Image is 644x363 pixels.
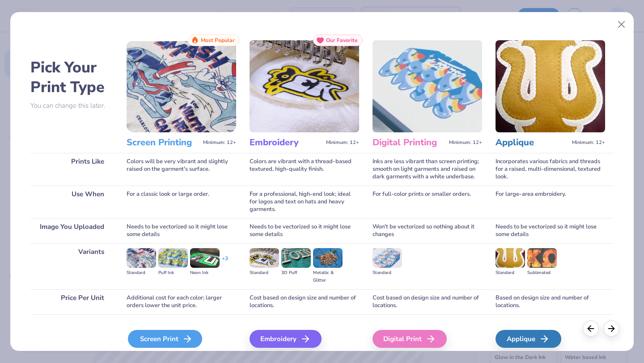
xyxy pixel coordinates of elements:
div: Colors will be very vibrant and slightly raised on the garment's surface. [127,153,236,186]
img: Applique [496,40,605,132]
span: Minimum: 12+ [449,139,482,146]
div: Puff Ink [158,269,188,277]
div: For a classic look or large order. [127,186,236,218]
div: Cost based on design size and number of locations. [250,289,359,314]
span: Minimum: 12+ [572,139,605,146]
span: Our Favorite [326,37,358,43]
img: Metallic & Glitter [313,248,343,268]
div: For large-area embroidery. [496,186,605,218]
div: + 3 [222,255,228,270]
span: Most Popular [201,37,235,43]
div: Image You Uploaded [30,218,113,243]
h3: Screen Printing [127,137,199,148]
div: Digital Print [373,330,447,348]
img: Standard [250,248,279,268]
div: Needs to be vectorized so it might lose some details [496,218,605,243]
div: Needs to be vectorized so it might lose some details [127,218,236,243]
div: Variants [30,243,113,289]
div: Cost based on design size and number of locations. [373,289,482,314]
div: 3D Puff [281,269,311,277]
div: Incorporates various fabrics and threads for a raised, multi-dimensional, textured look. [496,153,605,186]
img: Standard [373,248,402,268]
h3: Embroidery [250,137,322,148]
img: Standard [496,248,525,268]
span: We'll vectorize your image. [250,350,359,357]
img: Puff Ink [158,248,188,268]
img: 3D Puff [281,248,311,268]
img: Standard [127,248,156,268]
span: Minimum: 12+ [326,139,359,146]
img: Neon Ink [190,248,220,268]
div: Metallic & Glitter [313,269,343,284]
div: Embroidery [250,330,322,348]
span: We'll vectorize your image. [496,350,605,357]
img: Sublimated [527,248,557,268]
div: Sublimated [527,269,557,277]
div: Additional cost for each color; larger orders lower the unit price. [127,289,236,314]
span: We'll vectorize your image. [127,350,236,357]
div: Use When [30,186,113,218]
div: For a professional, high-end look; ideal for logos and text on hats and heavy garments. [250,186,359,218]
img: Embroidery [250,40,359,132]
button: Close [613,16,630,33]
div: Prints Like [30,153,113,186]
div: Won't be vectorized so nothing about it changes [373,218,482,243]
div: Standard [250,269,279,277]
img: Digital Printing [373,40,482,132]
div: Screen Print [128,330,202,348]
div: Based on design size and number of locations. [496,289,605,314]
div: Neon Ink [190,269,220,277]
div: Applique [496,330,561,348]
h3: Digital Printing [373,137,445,148]
div: For full-color prints or smaller orders. [373,186,482,218]
span: Minimum: 12+ [203,139,236,146]
div: Standard [496,269,525,277]
p: You can change this later. [30,102,113,110]
div: Needs to be vectorized so it might lose some details [250,218,359,243]
div: Colors are vibrant with a thread-based textured, high-quality finish. [250,153,359,186]
div: Price Per Unit [30,289,113,314]
div: Inks are less vibrant than screen printing; smooth on light garments and raised on dark garments ... [373,153,482,186]
div: Standard [373,269,402,277]
h2: Pick Your Print Type [30,58,113,97]
div: Standard [127,269,156,277]
img: Screen Printing [127,40,236,132]
h3: Applique [496,137,568,148]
